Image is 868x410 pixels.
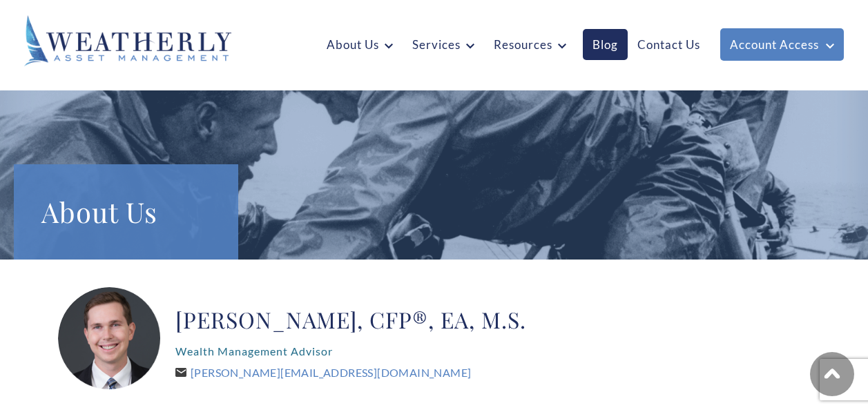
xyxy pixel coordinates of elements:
a: Resources [484,29,576,60]
a: Blog [583,29,628,60]
a: Contact Us [628,29,710,60]
a: Services [403,29,484,60]
p: Wealth Management Advisor [175,340,526,362]
a: About Us [317,29,403,60]
h1: About Us [41,192,211,232]
h2: [PERSON_NAME], CFP®, EA, M.S. [175,306,526,333]
img: Weatherly [24,15,231,66]
a: Account Access [720,28,844,61]
a: [PERSON_NAME][EMAIL_ADDRESS][DOMAIN_NAME] [175,366,471,379]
